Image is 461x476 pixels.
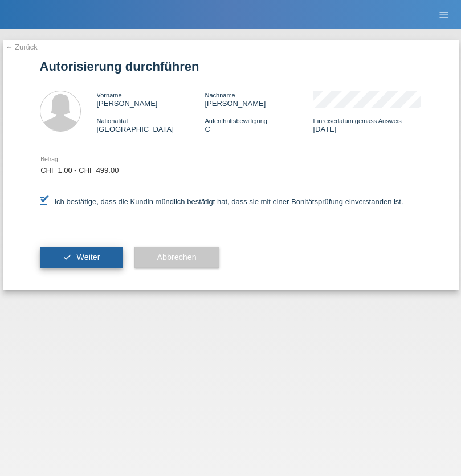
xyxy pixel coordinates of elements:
[313,116,421,133] div: [DATE]
[97,116,205,133] div: [GEOGRAPHIC_DATA]
[63,253,72,262] i: check
[134,247,219,268] button: Abbrechen
[76,253,100,262] span: Weiter
[205,116,313,133] div: C
[438,9,450,21] i: menu
[313,117,401,124] span: Einreisedatum gemäss Ausweis
[40,59,422,74] h1: Autorisierung durchführen
[40,247,123,268] button: check Weiter
[157,253,197,262] span: Abbrechen
[97,91,205,108] div: [PERSON_NAME]
[205,92,235,99] span: Nachname
[97,117,128,124] span: Nationalität
[433,11,455,18] a: menu
[40,197,403,206] label: Ich bestätige, dass die Kundin mündlich bestätigt hat, dass sie mit einer Bonitätsprüfung einvers...
[205,117,267,124] span: Aufenthaltsbewilligung
[6,43,38,51] a: ← Zurück
[97,92,122,99] span: Vorname
[205,91,313,108] div: [PERSON_NAME]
